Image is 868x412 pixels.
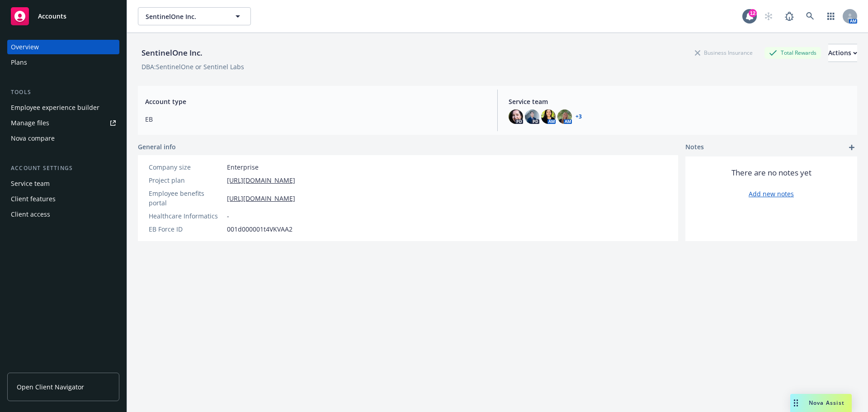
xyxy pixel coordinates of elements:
[7,164,119,173] div: Account settings
[11,131,55,146] div: Nova compare
[790,394,802,412] div: Drag to move
[7,116,119,130] a: Manage files
[11,116,49,130] div: Manage files
[576,114,582,119] a: +3
[7,100,119,115] a: Employee experience builder
[541,109,556,124] img: photo
[149,211,223,221] div: Healthcare Informatics
[11,100,99,115] div: Employee experience builder
[828,44,857,62] button: Actions
[138,47,206,59] div: SentinelOne Inc.
[509,109,523,124] img: photo
[17,382,84,392] span: Open Client Navigator
[828,44,857,62] div: Actions
[146,12,224,21] span: SentinelOne Inc.
[145,97,486,106] span: Account type
[149,224,223,234] div: EB Force ID
[149,189,223,208] div: Employee benefits portal
[690,47,757,58] div: Business Insurance
[685,142,704,153] span: Notes
[7,40,119,54] a: Overview
[801,7,819,25] a: Search
[809,399,844,407] span: Nova Assist
[227,175,295,185] a: [URL][DOMAIN_NAME]
[142,62,244,71] div: DBA: SentinelOne or Sentinel Labs
[138,7,251,25] button: SentinelOne Inc.
[822,7,840,25] a: Switch app
[509,97,850,106] span: Service team
[138,142,176,152] span: General info
[7,55,119,70] a: Plans
[227,194,295,203] a: [URL][DOMAIN_NAME]
[227,162,259,172] span: Enterprise
[525,109,539,124] img: photo
[759,7,778,25] a: Start snowing
[7,4,119,29] a: Accounts
[846,142,857,153] a: add
[7,207,119,222] a: Client access
[749,189,794,199] a: Add new notes
[11,55,27,70] div: Plans
[11,192,56,206] div: Client features
[749,9,757,17] div: 12
[149,162,223,172] div: Company size
[790,394,852,412] button: Nova Assist
[11,176,50,191] div: Service team
[149,175,223,185] div: Project plan
[11,207,50,222] div: Client access
[7,131,119,146] a: Nova compare
[145,114,486,124] span: EB
[227,211,229,221] span: -
[557,109,572,124] img: photo
[7,192,119,206] a: Client features
[764,47,821,58] div: Total Rewards
[7,176,119,191] a: Service team
[227,224,292,234] span: 001d000001t4VKVAA2
[7,88,119,97] div: Tools
[780,7,798,25] a: Report a Bug
[38,13,66,20] span: Accounts
[731,167,811,178] span: There are no notes yet
[11,40,39,54] div: Overview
